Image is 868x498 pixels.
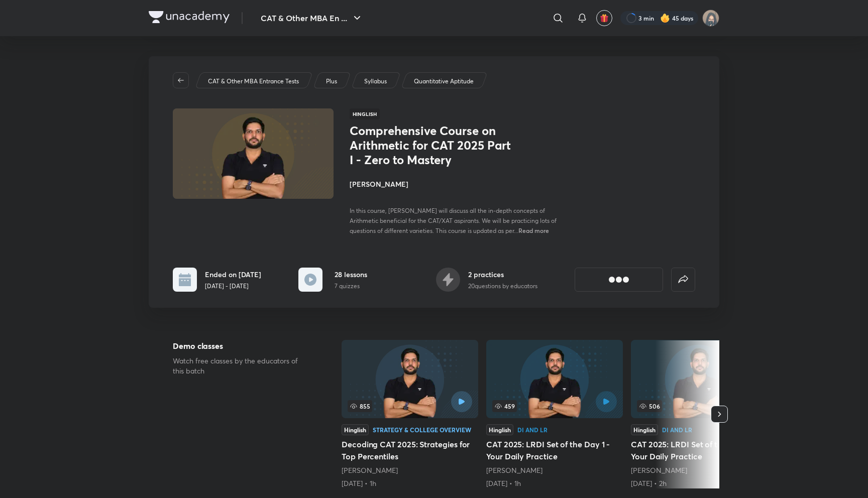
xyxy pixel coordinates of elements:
[149,11,230,26] a: Company Logo
[342,465,398,475] a: [PERSON_NAME]
[486,478,623,488] div: 6th May • 1h
[335,269,367,280] h6: 28 lessons
[486,465,623,475] div: Ravi Kumar
[631,424,658,435] div: Hinglish
[350,207,557,234] span: In this course, [PERSON_NAME] will discuss all the in-depth concepts of Arithmetic beneficial for...
[326,77,337,86] p: Plus
[702,10,719,27] img: Jarul Jangid
[631,465,687,475] a: [PERSON_NAME]
[348,400,372,412] span: 855
[492,400,517,412] span: 459
[660,13,670,23] img: streak
[342,424,369,435] div: Hinglish
[575,268,663,292] button: [object Object]
[205,282,261,291] p: [DATE] - [DATE]
[205,269,261,280] h6: Ended on [DATE]
[671,268,695,292] button: false
[517,427,548,433] div: DI and LR
[342,465,478,475] div: Ravi Kumar
[342,340,478,488] a: 855HinglishStrategy & College OverviewDecoding CAT 2025: Strategies for Top Percentiles[PERSON_NA...
[486,424,513,435] div: Hinglish
[350,108,380,119] span: Hinglish
[637,400,662,412] span: 506
[173,340,309,352] h5: Demo classes
[335,282,367,291] p: 7 quizzes
[149,11,230,23] img: Company Logo
[596,10,612,26] button: avatar
[342,340,478,488] a: Decoding CAT 2025: Strategies for Top Percentiles
[173,356,309,376] p: Watch free classes by the educators of this batch
[518,226,549,234] span: Read more
[486,438,623,462] h5: CAT 2025: LRDI Set of the Day 1 - Your Daily Practice
[208,77,299,86] p: CAT & Other MBA Entrance Tests
[600,14,609,23] img: avatar
[342,438,478,462] h5: Decoding CAT 2025: Strategies for Top Percentiles
[171,107,335,200] img: Thumbnail
[373,427,471,433] div: Strategy & College Overview
[364,77,387,86] p: Syllabus
[631,438,768,462] h5: CAT 2025: LRDI Set of the Day 2 - Your Daily Practice
[363,77,389,86] a: Syllabus
[486,465,542,475] a: [PERSON_NAME]
[206,77,301,86] a: CAT & Other MBA Entrance Tests
[342,478,478,488] div: 19th Apr • 1h
[255,8,369,28] button: CAT & Other MBA En ...
[468,269,537,280] h6: 2 practices
[631,340,768,488] a: 506HinglishDI and LRCAT 2025: LRDI Set of the Day 2 - Your Daily Practice[PERSON_NAME][DATE] • 2h
[350,179,575,189] h4: [PERSON_NAME]
[631,478,768,488] div: 9th May • 2h
[631,465,768,475] div: Ravi Kumar
[631,340,768,488] a: CAT 2025: LRDI Set of the Day 2 - Your Daily Practice
[468,282,537,291] p: 20 questions by educators
[486,340,623,488] a: 459HinglishDI and LRCAT 2025: LRDI Set of the Day 1 - Your Daily Practice[PERSON_NAME][DATE] • 1h
[350,123,514,167] h1: Comprehensive Course on Arithmetic for CAT 2025 Part I - Zero to Mastery
[486,340,623,488] a: CAT 2025: LRDI Set of the Day 1 - Your Daily Practice
[324,77,339,86] a: Plus
[412,77,476,86] a: Quantitative Aptitude
[414,77,474,86] p: Quantitative Aptitude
